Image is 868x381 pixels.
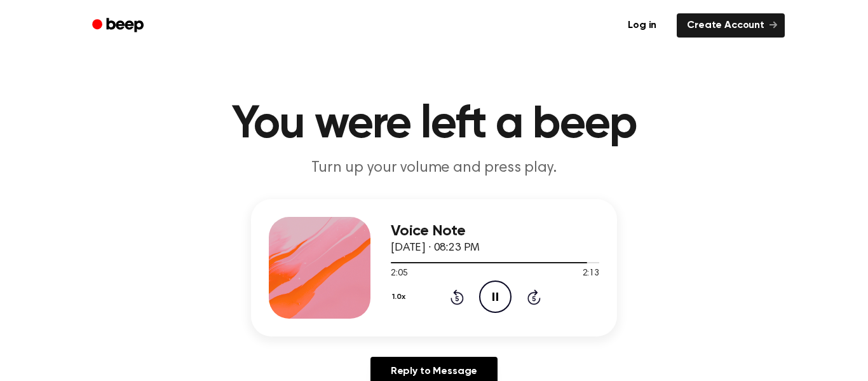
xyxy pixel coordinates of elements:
a: Create Account [677,13,785,38]
button: 1.0x [391,286,410,308]
p: Turn up your volume and press play. [190,158,678,179]
a: Beep [83,13,155,38]
span: 2:13 [583,267,599,281]
span: 2:05 [391,267,407,281]
a: Log in [615,11,669,40]
span: [DATE] · 08:23 PM [391,242,480,254]
h3: Voice Note [391,223,599,240]
h1: You were left a beep [109,102,759,148]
